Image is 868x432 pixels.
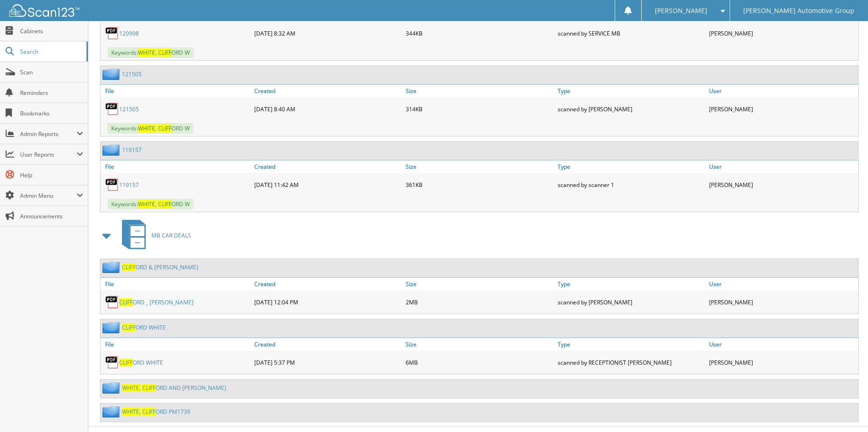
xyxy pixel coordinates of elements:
[122,384,141,392] span: WHITE,
[707,100,858,118] div: [PERSON_NAME]
[108,123,194,134] span: Keywords: ORD W
[707,175,858,194] div: [PERSON_NAME]
[555,293,707,311] div: scanned by [PERSON_NAME]
[138,49,157,57] span: WHITE,
[555,353,707,372] div: scanned by RECEPTIONIST [PERSON_NAME]
[20,68,83,76] span: Scan
[555,85,707,97] a: Type
[821,387,868,432] iframe: Chat Widget
[707,160,858,173] a: User
[122,263,198,271] a: CLIFFORD & [PERSON_NAME]
[20,109,83,117] span: Bookmarks
[707,85,858,97] a: User
[119,298,133,306] span: CLIFF
[108,199,194,209] span: Keywords: ORD W
[252,293,403,311] div: [DATE] 12:04 PM
[105,102,119,116] img: PDF.png
[252,353,403,372] div: [DATE] 5:37 PM
[555,278,707,290] a: Type
[108,47,194,58] span: Keywords: ORD W
[252,24,403,43] div: [DATE] 8:32 AM
[20,48,82,56] span: Search
[9,4,79,17] img: scan123-logo-white.svg
[102,382,122,394] img: folder2.png
[119,181,139,189] a: 119157
[105,26,119,40] img: PDF.png
[142,384,156,392] span: CLIFF
[707,338,858,351] a: User
[105,295,119,309] img: PDF.png
[100,160,252,173] a: File
[252,338,403,351] a: Created
[142,408,156,416] span: CLIFF
[403,293,555,311] div: 2MB
[403,24,555,43] div: 344KB
[555,100,707,118] div: scanned by [PERSON_NAME]
[555,160,707,173] a: Type
[20,151,77,158] span: User Reports
[403,175,555,194] div: 361KB
[119,29,139,37] a: 120998
[707,353,858,372] div: [PERSON_NAME]
[158,124,172,132] span: CLIFF
[138,200,157,208] span: WHITE,
[122,263,136,271] span: CLIFF
[138,124,157,132] span: WHITE,
[102,322,122,333] img: folder2.png
[707,278,858,290] a: User
[122,408,141,416] span: WHITE,
[555,338,707,351] a: Type
[105,178,119,192] img: PDF.png
[100,278,252,290] a: File
[252,85,403,97] a: Created
[655,8,707,14] span: [PERSON_NAME]
[158,200,172,208] span: CLIFF
[158,49,172,57] span: CLIFF
[119,105,139,113] a: 121505
[403,100,555,118] div: 314KB
[555,175,707,194] div: scanned by scanner 1
[116,217,191,254] a: MB CAR DEALS
[252,100,403,118] div: [DATE] 8:40 AM
[20,192,77,200] span: Admin Menu
[555,24,707,43] div: scanned by SERVICE MB
[403,338,555,351] a: Size
[252,278,403,290] a: Created
[119,298,194,306] a: CLIFFORD _ [PERSON_NAME]
[102,68,122,80] img: folder2.png
[100,338,252,351] a: File
[122,70,142,78] a: 121505
[20,89,83,97] span: Reminders
[707,293,858,311] div: [PERSON_NAME]
[403,353,555,372] div: 6MB
[122,146,142,154] a: 119157
[20,171,83,179] span: Help
[252,175,403,194] div: [DATE] 11:42 AM
[403,160,555,173] a: Size
[102,144,122,156] img: folder2.png
[122,408,190,416] a: WHITE, CLIFFORD PM1739
[100,85,252,97] a: File
[20,130,77,138] span: Admin Reports
[252,160,403,173] a: Created
[122,384,226,392] a: WHITE, CLIFFORD AND [PERSON_NAME]
[102,261,122,273] img: folder2.png
[105,355,119,369] img: PDF.png
[102,406,122,418] img: folder2.png
[119,359,163,367] a: CLIFFORD WHITE
[151,231,191,239] span: MB CAR DEALS
[403,278,555,290] a: Size
[707,24,858,43] div: [PERSON_NAME]
[20,212,83,220] span: Announcements
[122,324,136,331] span: CLIFF
[20,27,83,35] span: Cabinets
[743,8,854,14] span: [PERSON_NAME] Automotive Group
[403,85,555,97] a: Size
[122,324,166,331] a: CLIFFORD WHITE
[119,359,133,367] span: CLIFF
